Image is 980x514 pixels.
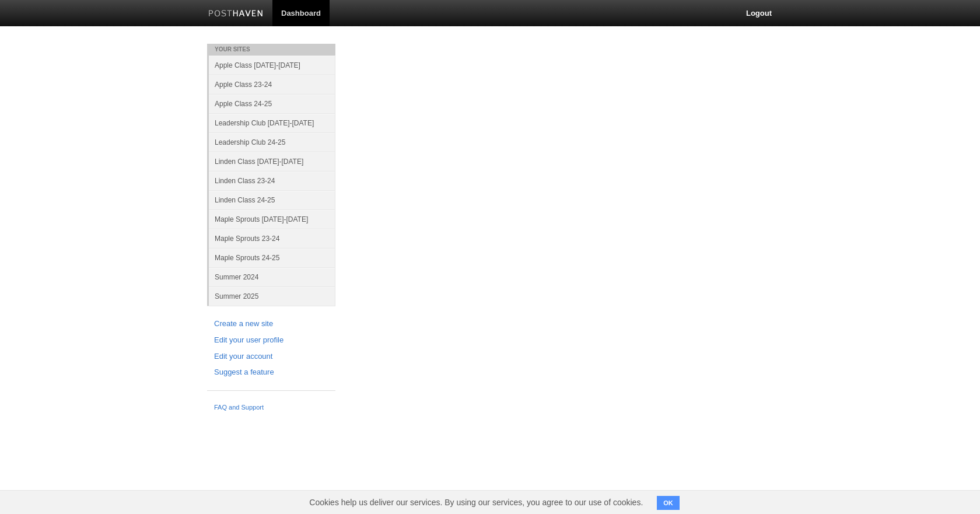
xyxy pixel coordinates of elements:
a: Maple Sprouts [DATE]-[DATE] [209,209,335,229]
a: Apple Class 24-25 [209,94,335,113]
a: Create a new site [214,318,328,330]
a: Linden Class [DATE]-[DATE] [209,152,335,171]
a: Apple Class [DATE]-[DATE] [209,55,335,75]
a: Maple Sprouts 24-25 [209,248,335,267]
a: FAQ and Support [214,403,328,413]
a: Linden Class 23-24 [209,171,335,190]
a: Linden Class 24-25 [209,190,335,209]
a: Leadership Club [DATE]-[DATE] [209,113,335,132]
a: Apple Class 23-24 [209,75,335,94]
img: Posthaven-bar [208,10,264,19]
a: Summer 2025 [209,286,335,306]
a: Edit your account [214,351,328,363]
button: OK [657,496,680,510]
a: Maple Sprouts 23-24 [209,229,335,248]
a: Summer 2024 [209,267,335,286]
a: Edit your user profile [214,334,328,347]
a: Leadership Club 24-25 [209,132,335,152]
span: Cookies help us deliver our services. By using our services, you agree to our use of cookies. [297,491,654,514]
a: Suggest a feature [214,366,328,379]
li: Your Sites [207,44,335,55]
